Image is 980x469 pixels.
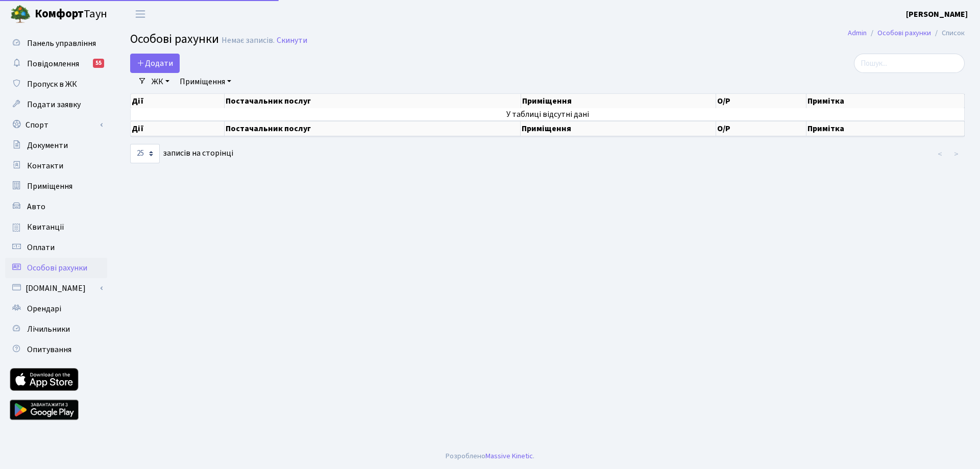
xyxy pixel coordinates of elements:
[35,6,107,23] span: Таун
[5,196,107,217] a: Авто
[176,73,235,90] a: Приміщення
[27,38,96,49] span: Панель управління
[5,33,107,54] a: Панель управління
[130,54,180,73] a: Додати
[931,28,965,39] li: Список
[485,451,533,461] a: Massive Kinetic
[130,144,233,163] label: записів на сторінці
[848,28,867,38] a: Admin
[27,201,45,212] span: Авто
[27,262,87,274] span: Особові рахунки
[5,217,107,237] a: Квитанції
[5,339,107,360] a: Опитування
[27,242,55,253] span: Оплати
[27,58,79,69] span: Повідомлення
[5,319,107,339] a: Лічильники
[130,30,219,48] span: Особові рахунки
[130,144,160,163] select: записів на сторінці
[148,73,174,90] a: ЖК
[716,121,807,136] th: О/Р
[277,36,307,45] a: Скинути
[5,258,107,278] a: Особові рахунки
[27,181,72,192] span: Приміщення
[806,121,965,136] th: Примітка
[222,36,275,45] div: Немає записів.
[128,6,153,22] button: Переключити навігацію
[877,28,931,38] a: Особові рахунки
[5,299,107,319] a: Орендарі
[5,278,107,299] a: [DOMAIN_NAME]
[35,6,84,22] b: Комфорт
[5,94,107,115] a: Подати заявку
[10,4,31,24] img: logo.png
[27,79,77,90] span: Пропуск в ЖК
[521,94,716,108] th: Приміщення
[93,59,104,68] div: 55
[5,237,107,258] a: Оплати
[27,324,70,335] span: Лічильники
[137,58,173,69] span: Додати
[5,115,107,135] a: Спорт
[446,451,534,462] div: Розроблено .
[225,94,521,108] th: Постачальник послуг
[131,121,225,136] th: Дії
[27,160,63,171] span: Контакти
[716,94,807,108] th: О/Р
[832,22,980,44] nav: breadcrumb
[5,74,107,94] a: Пропуск в ЖК
[225,121,521,136] th: Постачальник послуг
[5,176,107,196] a: Приміщення
[5,135,107,156] a: Документи
[806,94,965,108] th: Примітка
[521,121,716,136] th: Приміщення
[131,94,225,108] th: Дії
[27,140,68,151] span: Документи
[131,108,965,120] td: У таблиці відсутні дані
[5,54,107,74] a: Повідомлення55
[27,303,61,314] span: Орендарі
[27,344,71,355] span: Опитування
[5,156,107,176] a: Контакти
[27,99,81,110] span: Подати заявку
[854,54,965,73] input: Пошук...
[27,221,64,233] span: Квитанції
[906,8,968,20] a: [PERSON_NAME]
